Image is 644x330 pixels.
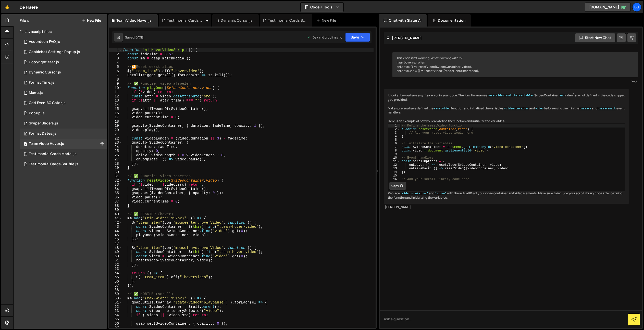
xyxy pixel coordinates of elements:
div: 18 [109,120,122,124]
div: 21 [109,132,122,136]
div: Documentation [428,14,471,27]
div: 53 [109,267,122,271]
div: 33 [109,183,122,187]
div: 3 [388,131,400,135]
button: Start new chat [575,33,615,42]
div: 17043/46852.js [20,108,107,118]
div: 62 [109,305,122,309]
code: onLeave [579,107,592,110]
div: Format Dates.js [29,131,56,136]
div: Dev and prod in sync [307,35,342,40]
div: Dynamic Cursor.js [29,70,61,75]
div: 17043/48443.js [20,67,107,78]
button: Code + Tools [301,3,343,12]
div: Popup.js [29,111,45,116]
div: 23 [109,141,122,145]
span: 2 [24,142,27,146]
div: 39 [109,208,122,212]
div: 17043/46861.js [20,139,107,149]
div: 17043/46853.js [20,47,107,57]
div: 4 [109,61,122,65]
div: 6 [388,142,400,145]
div: 63 [109,309,122,313]
div: 13 [109,98,122,103]
div: This code isn't working. What is wrong with it? naar boven scrollen onLeave: () => resetVideo($vi... [392,52,638,77]
div: 2 [109,52,122,57]
div: 43 [109,225,122,229]
div: 29 [109,166,122,170]
div: 4 [388,135,400,138]
div: 55 [109,275,122,280]
div: 64 [109,313,122,318]
div: 54 [109,271,122,275]
div: Menu.js [29,91,43,95]
div: 42 [109,221,122,225]
div: 10 [109,86,122,90]
a: Bu [632,3,641,12]
div: 12 [109,94,122,99]
div: 20 [109,128,122,132]
div: 12 [388,163,400,167]
div: 17043/46851.js [20,118,107,129]
div: 16 [388,177,400,181]
div: 44 [109,229,122,233]
div: 25 [109,149,122,153]
div: 31 [109,174,122,179]
code: onLeaveBack [597,107,616,110]
h2: Files [20,18,29,23]
button: New File [82,18,101,22]
div: 8 [388,149,400,153]
div: 41 [109,216,122,221]
div: Cookiebot Settings Popup.js [29,50,80,54]
div: 57 [109,284,122,288]
div: 67 [109,326,122,330]
h2: [PERSON_NAME] [386,35,422,40]
div: 10 [388,156,400,160]
div: 1 [109,48,122,52]
div: 13 [388,167,400,170]
div: 61 [109,300,122,305]
div: You [394,79,637,84]
div: [DATE] [134,35,144,40]
code: and [559,94,565,97]
div: 49 [109,250,122,254]
div: 17 [109,115,122,120]
div: 59 [109,292,122,296]
div: 46 [109,237,122,242]
div: Chat with Slater AI [379,14,427,27]
div: 60 [109,296,122,301]
div: 50 [109,254,122,259]
div: 47 [109,242,122,246]
div: 30 [109,170,122,174]
code: video [535,107,544,110]
a: 🤙 [1,1,14,13]
code: 'video-container' [400,192,429,195]
div: 14 [388,170,400,174]
div: 38 [109,204,122,208]
code: 'video' [434,192,447,195]
div: 9 [388,153,400,156]
div: Testimonial Cards Shuffle.js [29,162,78,167]
div: 2 [388,128,400,131]
div: Team Video Hover.js [116,18,152,23]
div: 9 [109,82,122,86]
div: 56 [109,280,122,284]
div: Testimonial Cards Modal.js [29,152,77,156]
div: 17043/46859.js [20,88,107,98]
div: 17043/46858.js [20,98,107,108]
div: New File [316,18,338,23]
div: Testimonial Cards Shuffle.js [20,159,107,169]
div: 24 [109,145,122,149]
div: Copyright Year.js [29,60,59,65]
div: 65 [109,317,122,322]
div: 6 [109,69,122,73]
div: 5 [109,65,122,69]
div: 37 [109,199,122,204]
div: 16 [109,111,122,116]
div: 34 [109,187,122,191]
div: 28 [109,162,122,166]
div: 8 [109,78,122,82]
div: 58 [109,288,122,292]
a: [DOMAIN_NAME] [585,3,631,12]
